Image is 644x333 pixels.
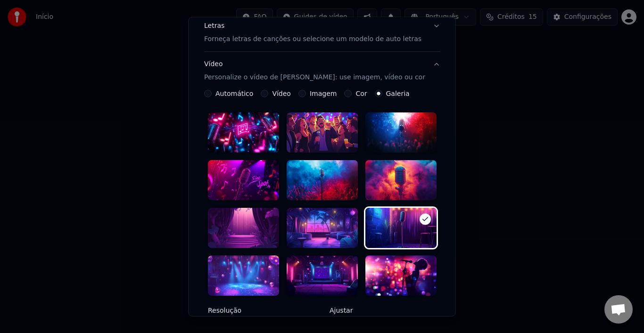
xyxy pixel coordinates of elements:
[204,73,425,82] p: Personalize o vídeo de [PERSON_NAME]: use imagem, vídeo ou cor
[330,307,424,314] label: Ajustar
[204,21,224,31] div: Letras
[204,60,425,82] div: Vídeo
[309,90,336,97] label: Imagem
[204,52,440,90] button: VídeoPersonalize o vídeo de [PERSON_NAME]: use imagem, vídeo ou cor
[272,90,291,97] label: Vídeo
[215,90,253,97] label: Automático
[204,34,421,44] p: Forneça letras de canções ou selecione um modelo de auto letras
[204,14,440,51] button: LetrasForneça letras de canções ou selecione um modelo de auto letras
[386,90,409,97] label: Galeria
[208,307,326,314] label: Resolução
[355,90,367,97] label: Cor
